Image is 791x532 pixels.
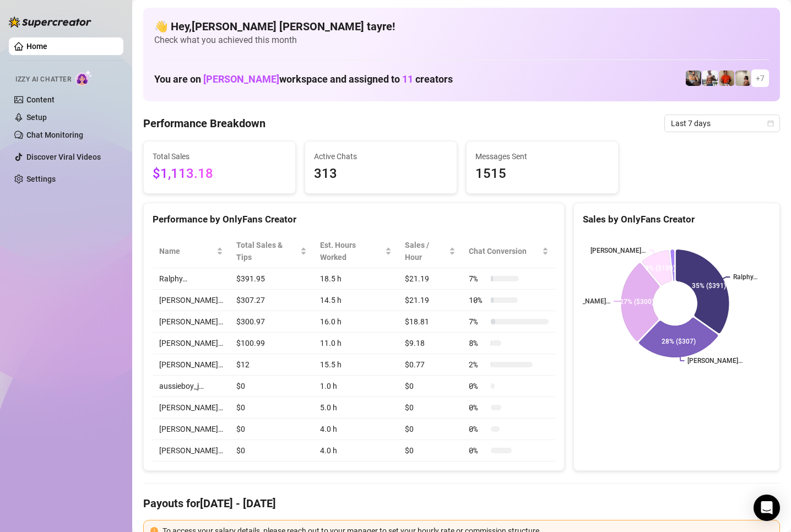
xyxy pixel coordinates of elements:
[203,73,279,85] span: [PERSON_NAME]
[469,337,486,349] span: 8 %
[475,150,609,162] span: Messages Sent
[469,316,486,328] span: 7 %
[26,131,83,139] a: Chat Monitoring
[313,440,398,462] td: 4.0 h
[154,34,769,46] span: Check what you achieved this month
[313,397,398,419] td: 5.0 h
[398,419,463,440] td: $0
[671,115,773,132] span: Last 7 days
[462,235,555,268] th: Chat Conversion
[153,376,230,397] td: aussieboy_j…
[735,70,751,86] img: Ralphy
[475,164,609,184] span: 1515
[320,239,383,263] div: Est. Hours Worked
[153,290,230,311] td: [PERSON_NAME]…
[313,419,398,440] td: 4.0 h
[688,357,743,365] text: [PERSON_NAME]…
[591,247,646,254] text: [PERSON_NAME]…
[153,150,286,162] span: Total Sales
[398,333,463,354] td: $9.18
[767,120,774,127] span: calendar
[469,359,486,371] span: 2 %
[26,175,56,183] a: Settings
[26,95,55,104] a: Content
[313,268,398,290] td: 18.5 h
[398,397,463,419] td: $0
[153,333,230,354] td: [PERSON_NAME]…
[469,273,486,285] span: 7 %
[398,268,463,290] td: $21.19
[230,235,313,268] th: Total Sales & Tips
[314,150,448,162] span: Active Chats
[15,74,71,85] span: Izzy AI Chatter
[702,70,718,86] img: JUSTIN
[469,444,486,457] span: 0 %
[313,333,398,354] td: 11.0 h
[153,212,555,227] div: Performance by OnlyFans Creator
[230,397,313,419] td: $0
[313,376,398,397] td: 1.0 h
[734,273,758,281] text: Ralphy…
[555,297,610,305] text: [PERSON_NAME]…
[26,113,47,122] a: Setup
[719,70,734,86] img: Justin
[154,73,453,85] h1: You are on workspace and assigned to creators
[469,245,540,257] span: Chat Conversion
[230,311,313,333] td: $300.97
[398,354,463,376] td: $0.77
[402,73,413,85] span: 11
[314,164,448,184] span: 313
[153,311,230,333] td: [PERSON_NAME]…
[398,235,463,268] th: Sales / Hour
[154,19,769,34] h4: 👋 Hey, [PERSON_NAME] [PERSON_NAME] tayre !
[143,116,266,131] h4: Performance Breakdown
[153,235,230,268] th: Name
[230,440,313,462] td: $0
[153,164,286,184] span: $1,113.18
[230,419,313,440] td: $0
[398,311,463,333] td: $18.81
[26,153,101,161] a: Discover Viral Videos
[143,496,780,511] h4: Payouts for [DATE] - [DATE]
[153,397,230,419] td: [PERSON_NAME]…
[469,423,486,435] span: 0 %
[398,376,463,397] td: $0
[230,290,313,311] td: $307.27
[159,245,214,257] span: Name
[313,290,398,311] td: 14.5 h
[230,333,313,354] td: $100.99
[313,354,398,376] td: 15.5 h
[236,239,298,263] span: Total Sales & Tips
[230,354,313,376] td: $12
[9,17,91,28] img: logo-BBDzfeDw.svg
[398,290,463,311] td: $21.19
[26,42,47,51] a: Home
[756,72,765,84] span: + 7
[313,311,398,333] td: 16.0 h
[230,376,313,397] td: $0
[469,380,486,392] span: 0 %
[153,354,230,376] td: [PERSON_NAME]…
[583,212,771,227] div: Sales by OnlyFans Creator
[230,268,313,290] td: $391.95
[469,401,486,414] span: 0 %
[153,440,230,462] td: [PERSON_NAME]…
[75,70,93,86] img: AI Chatter
[153,419,230,440] td: [PERSON_NAME]…
[686,70,701,86] img: George
[469,294,486,306] span: 10 %
[754,495,780,521] div: Open Intercom Messenger
[405,239,447,263] span: Sales / Hour
[153,268,230,290] td: Ralphy…
[398,440,463,462] td: $0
